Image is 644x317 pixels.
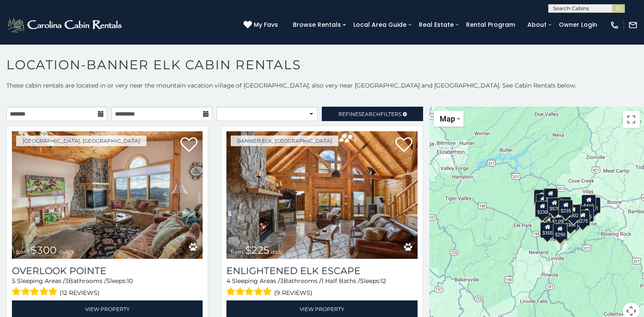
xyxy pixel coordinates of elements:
[547,198,561,214] div: $570
[566,204,581,221] div: $302
[16,136,146,146] a: [GEOGRAPHIC_DATA], [GEOGRAPHIC_DATA]
[254,20,278,29] span: My Favs
[231,136,338,146] a: Banner Elk, [GEOGRAPHIC_DATA]
[434,111,464,127] button: Change map style
[462,18,519,31] a: Rental Program
[537,201,552,218] div: $250
[127,277,133,285] span: 10
[274,287,312,298] span: (9 reviews)
[535,201,549,217] div: $305
[523,18,551,31] a: About
[231,249,243,255] span: from
[12,131,203,259] img: 1714395339_thumbnail.jpeg
[245,244,269,256] span: $225
[60,287,100,298] span: (12 reviews)
[280,277,283,285] span: 3
[322,107,423,121] a: RefineSearchFilters
[226,131,417,259] a: from $225 daily
[579,205,594,221] div: $485
[12,265,203,277] a: Overlook Pointe
[321,277,360,285] span: 1 Half Baths /
[12,277,15,285] span: 5
[581,195,596,211] div: $410
[553,224,567,240] div: $350
[349,18,411,31] a: Local Area Guide
[289,18,345,31] a: Browse Rentals
[338,111,401,117] span: Refine Filters
[12,277,203,298] div: Sleeping Areas / Bathrooms / Sleeps:
[31,244,57,256] span: $300
[243,20,280,30] a: My Favs
[550,210,568,226] div: $1,095
[575,209,590,226] div: $275
[628,20,638,30] img: mail-regular-white.png
[534,190,548,206] div: $720
[12,131,203,259] a: from $300 daily
[415,18,458,31] a: Real Estate
[271,249,283,255] span: daily
[623,111,640,128] button: Toggle fullscreen view
[226,265,417,277] a: Enlightened Elk Escape
[395,136,412,154] a: Add to favorites
[226,277,230,285] span: 4
[58,249,70,255] span: daily
[440,114,455,123] span: Map
[536,194,550,210] div: $290
[6,17,124,34] img: White-1-2.png
[543,188,558,204] div: $310
[16,249,29,255] span: from
[555,18,601,31] a: Owner Login
[535,201,550,217] div: $230
[226,131,417,259] img: 1714399476_thumbnail.jpeg
[541,220,555,236] div: $225
[557,197,571,213] div: $235
[586,197,601,213] div: $451
[540,222,555,238] div: $355
[226,277,417,298] div: Sleeping Areas / Bathrooms / Sleeps:
[65,277,69,285] span: 3
[358,111,381,117] span: Search
[610,20,619,30] img: phone-regular-white.png
[180,136,197,154] a: Add to favorites
[558,199,573,215] div: $235
[381,277,386,285] span: 12
[553,223,567,239] div: $290
[563,214,578,230] div: $305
